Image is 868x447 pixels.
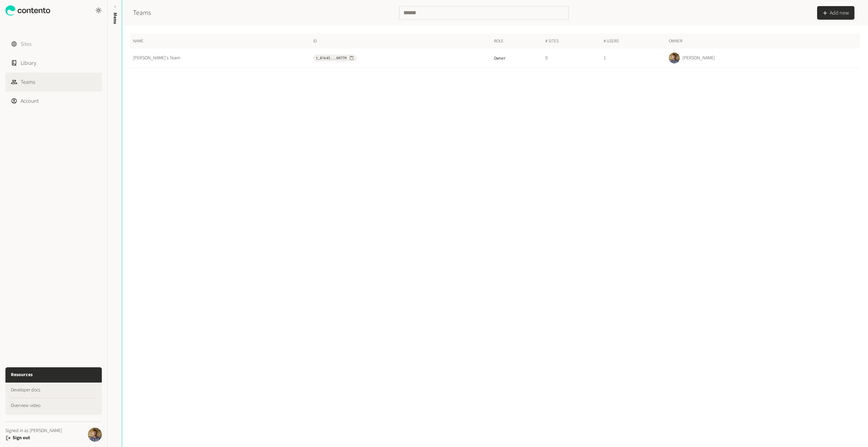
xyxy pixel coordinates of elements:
[133,55,313,62] a: [PERSON_NAME]'s Team
[5,73,102,92] a: Teams
[668,34,860,48] th: Owner
[13,434,30,442] button: Sign out
[112,13,119,24] span: Menu
[11,398,96,413] a: Overview video
[817,6,854,20] button: Add new
[545,48,603,67] td: 0
[682,55,715,62] span: [PERSON_NAME]
[5,367,102,383] h3: Resources
[603,48,668,67] td: 1
[603,34,668,48] th: # Users
[313,34,494,48] th: ID
[545,34,603,48] th: # Sites
[5,54,102,73] a: Library
[316,55,346,61] span: t_01k45...6M7TM
[494,55,545,62] pre: Owner
[669,53,680,63] img: Péter Soltész
[313,55,357,61] button: t_01k45...6M7TM
[5,35,102,54] a: Sites
[494,34,545,48] th: Role
[5,427,62,434] span: Signed in as [PERSON_NAME]
[130,34,313,48] th: Name
[5,92,102,111] a: Account
[133,8,151,18] h2: Teams
[11,383,96,398] a: Developer docs
[88,428,102,442] img: Péter Soltész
